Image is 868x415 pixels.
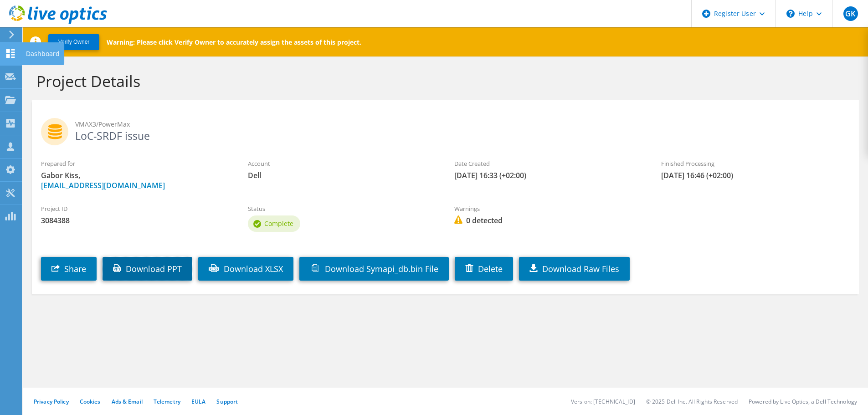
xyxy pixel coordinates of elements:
[21,42,64,65] div: Dashboard
[216,398,238,405] a: Support
[843,6,858,21] span: GK
[41,159,230,168] label: Prepared for
[264,219,293,228] span: Complete
[749,398,857,405] li: Powered by Live Optics, a Dell Technology
[454,159,643,168] label: Date Created
[198,257,293,281] a: Download XLSX
[646,398,738,405] li: © 2025 Dell Inc. All Rights Reserved
[454,170,643,180] span: [DATE] 16:33 (+02:00)
[41,180,165,190] a: [EMAIL_ADDRESS][DOMAIN_NAME]
[36,72,850,91] h1: Project Details
[154,398,180,405] a: Telemetry
[454,215,643,225] span: 0 detected
[103,257,192,281] a: Download PPT
[41,215,230,225] span: 3084388
[454,204,643,213] label: Warnings
[34,398,69,405] a: Privacy Policy
[41,170,230,190] span: Gabor Kiss,
[191,398,205,405] a: EULA
[41,118,850,141] h2: LoC-SRDF issue
[41,204,230,213] label: Project ID
[248,159,437,168] label: Account
[786,10,795,18] svg: \n
[519,257,630,281] a: Download Raw Files
[80,398,101,405] a: Cookies
[248,204,437,213] label: Status
[107,38,361,46] p: Warning: Please click Verify Owner to accurately assign the assets of this project.
[661,159,850,168] label: Finished Processing
[248,170,437,180] span: Dell
[75,119,850,129] span: VMAX3/PowerMax
[299,257,449,281] a: Download Symapi_db.bin File
[661,170,850,180] span: [DATE] 16:46 (+02:00)
[112,398,143,405] a: Ads & Email
[571,398,635,405] li: Version: [TECHNICAL_ID]
[48,34,99,50] button: Verify Owner
[41,257,97,281] a: Share
[455,257,513,281] a: Delete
